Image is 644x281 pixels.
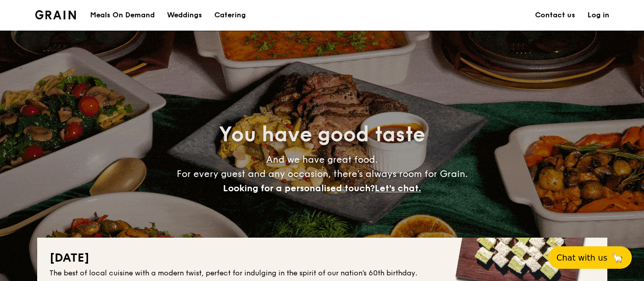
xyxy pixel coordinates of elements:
button: Chat with us🦙 [548,246,632,269]
h2: [DATE] [49,250,595,266]
span: Let's chat. [375,183,421,194]
span: And we have great food. For every guest and any occasion, there’s always room for Grain. [177,154,468,194]
a: Logotype [35,10,76,19]
span: 🦙 [611,252,624,264]
img: Grain [35,10,76,19]
div: The best of local cuisine with a modern twist, perfect for indulging in the spirit of our nation’... [49,268,595,278]
span: Looking for a personalised touch? [223,183,375,194]
span: Chat with us [556,253,607,263]
span: You have good taste [219,122,425,147]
